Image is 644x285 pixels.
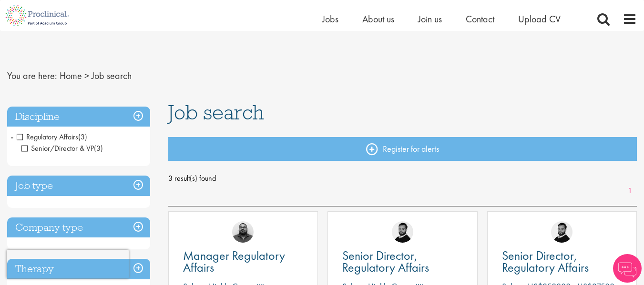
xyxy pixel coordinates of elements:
[466,13,494,25] a: Contact
[7,217,150,238] h3: Company type
[342,250,462,274] a: Senior Director, Regulatory Affairs
[418,13,442,25] a: Join us
[183,247,285,275] span: Manager Regulatory Affairs
[10,129,13,144] span: -
[342,247,429,275] span: Senior Director, Regulatory Affairs
[60,69,82,82] a: breadcrumb link
[502,250,622,274] a: Senior Director, Regulatory Affairs
[613,254,642,283] img: Chatbot
[518,13,561,25] a: Upload CV
[551,221,572,243] img: Nick Walker
[168,171,637,186] span: 3 result(s) found
[17,132,78,142] span: Regulatory Affairs
[7,250,129,278] iframe: reCAPTCHA
[78,132,87,142] span: (3)
[92,69,132,82] span: Job search
[94,143,103,153] span: (3)
[7,69,57,82] span: You are here:
[21,143,103,153] span: Senior/Director & VP
[623,186,637,197] a: 1
[322,13,338,25] a: Jobs
[232,221,254,243] img: Ashley Bennett
[21,143,94,153] span: Senior/Director & VP
[168,99,264,125] span: Job search
[84,69,89,82] span: >
[168,137,637,161] a: Register for alerts
[7,176,150,196] h3: Job type
[362,13,394,25] a: About us
[392,221,413,243] img: Nick Walker
[17,132,87,142] span: Regulatory Affairs
[183,250,303,274] a: Manager Regulatory Affairs
[7,107,150,127] h3: Discipline
[502,247,589,275] span: Senior Director, Regulatory Affairs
